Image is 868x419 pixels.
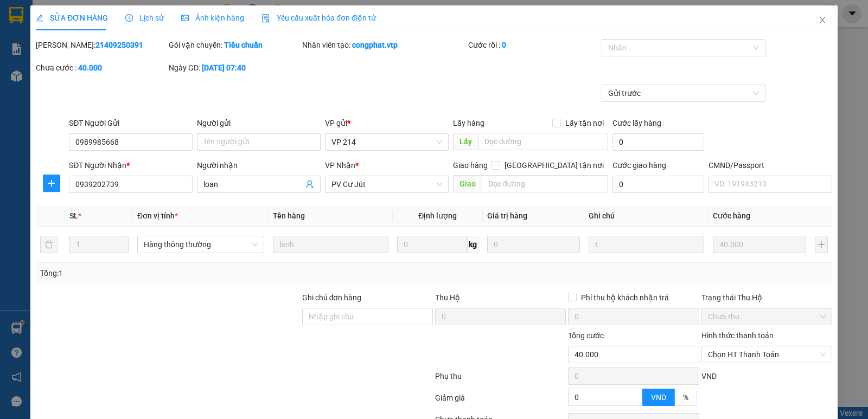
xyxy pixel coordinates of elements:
label: Cước lấy hàng [612,119,661,127]
span: edit [36,14,43,22]
div: VP gửi [325,117,449,129]
span: Chọn HT Thanh Toán [708,346,826,363]
span: Tổng cước [568,331,604,340]
span: Lấy tận nơi [561,117,608,129]
button: plus [815,236,828,253]
b: [DATE] 07:40 [202,63,246,72]
input: Ghi chú đơn hàng [302,308,433,325]
div: Giảm giá [434,392,567,411]
b: 21409250391 [95,41,143,49]
span: Lịch sử [125,14,164,22]
input: Dọc đường [478,133,609,150]
span: plus [43,179,60,188]
span: close [818,16,827,24]
label: Cước giao hàng [612,161,666,170]
span: Tên hàng [273,211,305,220]
span: [GEOGRAPHIC_DATA] tận nơi [500,159,608,171]
span: PV Cư Jút [331,176,442,192]
span: Phí thu hộ khách nhận trả [577,292,673,304]
span: Định lượng [418,211,457,220]
span: Yêu cầu xuất hóa đơn điện tử [261,14,376,22]
input: Cước lấy hàng [612,133,704,151]
img: icon [261,14,270,23]
span: VND [651,393,666,402]
b: Tiêu chuẩn [224,41,263,49]
div: Ngày GD: [169,62,299,74]
div: Nhân viên tạo: [302,39,467,51]
div: Tổng: 1 [40,267,336,279]
span: Lấy hàng [453,119,484,127]
span: Giao [453,175,482,192]
input: Ghi Chú [589,236,704,253]
input: VD: Bàn, Ghế [273,236,388,253]
span: clock-circle [125,14,133,22]
span: picture [181,14,189,22]
b: 0 [502,41,506,49]
span: SỬA ĐƠN HÀNG [36,14,108,22]
span: Đơn vị tính [137,211,178,220]
input: Dọc đường [482,175,609,192]
span: Gửi trước [608,85,759,101]
span: Cước hàng [713,211,750,220]
div: Phụ thu [434,370,567,389]
span: VP 214 [331,134,442,150]
div: [PERSON_NAME]: [36,39,167,51]
button: plus [43,175,60,192]
span: SL [69,211,78,220]
input: 0 [487,236,580,253]
span: user-add [305,180,314,189]
span: Thu Hộ [435,293,460,302]
label: Hình thức thanh toán [701,331,774,340]
button: delete [40,236,58,253]
span: Ảnh kiện hàng [181,14,244,22]
button: Close [807,5,838,36]
span: kg [468,236,478,253]
span: Chưa thu [708,308,826,325]
div: Gói vận chuyển: [169,39,299,51]
input: Cước giao hàng [612,176,704,193]
div: Người nhận [197,159,321,171]
span: VND [701,372,717,381]
div: SĐT Người Gửi [69,117,193,129]
div: Cước rồi : [468,39,599,51]
span: VP Nhận [325,161,355,170]
span: Giá trị hàng [487,211,527,220]
th: Ghi chú [584,205,709,227]
span: Lấy [453,133,478,150]
span: Hàng thông thường [144,236,258,253]
div: Người gửi [197,117,321,129]
div: Trạng thái Thu Hộ [701,292,832,304]
input: 0 [713,236,806,253]
span: Giao hàng [453,161,488,170]
div: Chưa cước : [36,62,167,74]
label: Ghi chú đơn hàng [302,293,362,302]
b: congphat.vtp [352,41,398,49]
b: 40.000 [78,63,102,72]
div: SĐT Người Nhận [69,159,193,171]
div: CMND/Passport [709,159,832,171]
span: % [683,393,688,402]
